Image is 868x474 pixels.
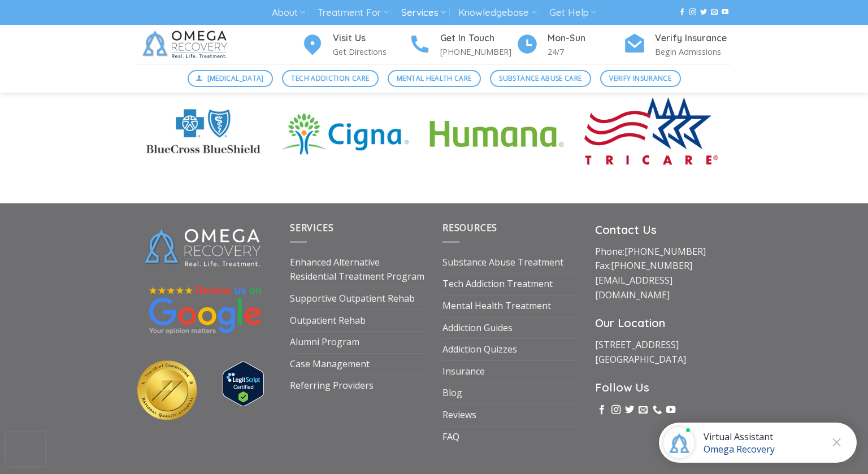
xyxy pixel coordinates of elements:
[653,405,662,415] a: Call us
[700,8,707,16] a: Follow on Twitter
[595,274,672,301] a: [EMAIL_ADDRESS][DOMAIN_NAME]
[595,338,686,366] a: [STREET_ADDRESS][GEOGRAPHIC_DATA]
[290,375,374,397] a: Referring Providers
[290,354,370,375] a: Case Management
[442,318,513,339] a: Addiction Guides
[401,2,446,23] a: Services
[689,8,696,16] a: Follow on Instagram
[440,45,516,58] p: [PHONE_NUMBER]
[639,405,648,415] a: Send us an email
[188,70,274,87] a: [MEDICAL_DATA]
[655,31,731,46] h4: Verify Insurance
[595,379,731,397] h3: Follow Us
[711,8,718,16] a: Send us an email
[6,432,45,466] iframe: reCAPTCHA
[549,2,596,23] a: Get Help
[290,310,366,332] a: Outpatient Rehab
[655,45,731,58] p: Begin Admissions
[440,31,516,46] h4: Get In Touch
[409,31,516,59] a: Get In Touch [PHONE_NUMBER]
[490,70,591,87] a: Substance Abuse Care
[333,31,409,46] h4: Visit Us
[458,2,536,23] a: Knowledgebase
[442,382,462,404] a: Blog
[290,288,415,310] a: Supportive Outpatient Rehab
[442,221,497,234] span: Resources
[397,73,471,84] span: Mental Health Care
[290,332,359,353] a: Alumni Program
[609,73,671,84] span: Verify Insurance
[548,31,623,46] h4: Mon-Sun
[282,70,379,87] a: Tech Addiction Care
[301,31,409,59] a: Visit Us Get Directions
[223,362,264,406] img: Verify Approval for www.omegarecovery.org
[679,8,685,16] a: Follow on Facebook
[291,73,369,84] span: Tech Addiction Care
[597,405,606,415] a: Follow on Facebook
[442,273,553,295] a: Tech Addiction Treatment
[223,377,264,389] a: Verify LegitScript Approval for www.omegarecovery.org
[623,31,731,59] a: Verify Insurance Begin Admissions
[611,259,692,272] a: [PHONE_NUMBER]
[290,221,333,234] span: Services
[442,252,563,273] a: Substance Abuse Treatment
[548,45,623,58] p: 24/7
[611,405,620,415] a: Follow on Instagram
[442,339,517,360] a: Addiction Quizzes
[333,45,409,58] p: Get Directions
[600,70,681,87] a: Verify Insurance
[666,405,675,415] a: Follow on YouTube
[595,223,657,237] strong: Contact Us
[388,70,481,87] a: Mental Health Care
[290,252,426,288] a: Enhanced Alternative Residential Treatment Program
[722,8,728,16] a: Follow on YouTube
[595,245,731,302] p: Phone: Fax:
[207,73,264,84] span: [MEDICAL_DATA]
[137,25,236,64] img: Omega Recovery
[272,2,305,23] a: About
[442,405,476,426] a: Reviews
[318,2,388,23] a: Treatment For
[625,405,634,415] a: Follow on Twitter
[595,314,731,332] h3: Our Location
[442,295,551,317] a: Mental Health Treatment
[624,245,706,258] a: [PHONE_NUMBER]
[442,361,485,382] a: Insurance
[499,73,581,84] span: Substance Abuse Care
[442,427,459,448] a: FAQ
